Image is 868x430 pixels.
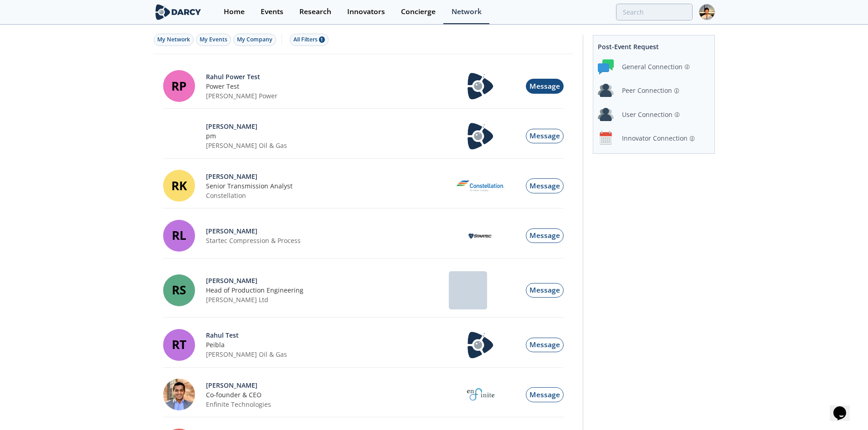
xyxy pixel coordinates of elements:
[206,340,449,349] div: Peibla
[233,34,276,46] button: My Company
[154,4,203,20] img: logo-wide.svg
[261,8,283,15] div: Events
[290,34,329,46] button: All Filters 1
[529,390,560,400] span: Message
[467,331,493,359] img: Darcy Oil & Gas
[526,338,564,353] button: Message
[457,180,504,192] img: Constellation
[163,274,195,306] div: RS
[401,8,436,15] div: Concierge
[157,35,190,43] span: My Network
[206,181,449,191] div: Senior Transmission Analyst
[299,8,331,15] div: Research
[206,91,449,101] div: [PERSON_NAME] Power
[467,222,494,249] img: Startec Compression & Process
[526,283,564,298] button: Message
[206,390,449,400] div: Co-founder & CEO
[622,86,672,95] div: Peer Connection
[206,172,449,181] div: View Profile
[674,88,679,93] img: information.svg
[206,276,449,285] div: View Profile
[206,380,449,390] div: View Profile
[163,379,195,410] img: k2SpsFZTvWRdMM182uy5
[206,121,449,131] div: View Profile
[206,330,449,340] div: View Profile
[206,131,449,141] div: pm
[206,141,449,150] div: [PERSON_NAME] Oil & Gas
[237,35,272,43] span: My Company
[529,339,560,349] span: Message
[452,8,482,15] div: Network
[529,230,560,240] span: Message
[293,35,325,44] div: All Filters
[467,122,493,150] img: Darcy Oil & Gas
[685,65,690,70] img: information.svg
[690,136,695,141] img: information.svg
[163,170,195,202] div: RK
[699,4,715,20] img: Profile
[529,81,560,91] span: Message
[206,191,449,200] div: Constellation
[526,387,564,402] button: Message
[830,394,859,421] iframe: chat widget
[526,129,564,144] button: Message
[206,81,449,91] div: Power Test
[154,34,194,46] button: My Network
[598,39,709,55] div: Post-Event Request
[319,36,325,43] span: 1
[206,226,449,236] div: View Profile
[526,79,564,94] button: Message
[163,329,195,361] div: RT
[467,72,493,100] img: Darcy Power
[206,295,449,304] div: [PERSON_NAME] Ltd
[449,381,513,408] a: Enfinite Technologies
[529,181,560,191] span: Message
[163,120,195,152] img: dd385fa1-bce9-413e-a03a-65b94705c400
[163,70,195,102] div: RP
[206,236,301,245] a: Startec Compression & Process
[163,220,195,252] div: RL
[616,4,693,20] input: Advanced Search
[529,285,560,295] span: Message
[526,178,564,193] button: Message
[675,112,680,117] img: information.svg
[529,131,560,141] span: Message
[347,8,385,15] div: Innovators
[206,349,449,359] div: [PERSON_NAME] Oil & Gas
[200,35,227,43] span: My Events
[622,110,673,119] div: User Connection
[622,133,688,143] div: Innovator Connection
[526,228,564,243] button: Message
[196,34,231,46] button: My Events
[206,400,271,409] a: Enfinite Technologies
[224,8,245,15] div: Home
[622,62,683,71] div: General Connection
[206,72,449,81] div: View Profile
[206,285,449,295] div: Head of Production Engineering
[467,381,494,408] img: Enfinite Technologies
